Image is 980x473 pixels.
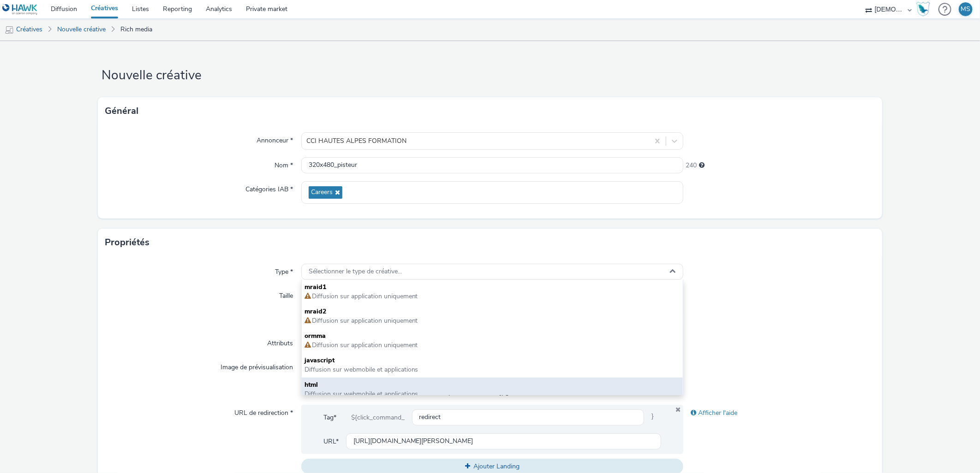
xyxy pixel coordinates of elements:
label: Type * [271,264,297,277]
div: MS [961,2,971,16]
span: mraid1 [305,283,681,292]
span: ormma [305,331,681,341]
span: Diffusion sur webmobile et applications [305,365,418,374]
span: Diffusion sur webmobile et applications [305,390,418,398]
span: } [644,409,661,426]
div: Afficher l'aide [683,405,874,421]
span: Ajouter Landing [473,462,520,471]
span: Sélectionner le type de créative... [309,268,402,276]
span: Diffusion sur application uniquement [311,316,418,325]
label: Annonceur * [253,132,297,145]
img: undefined Logo [2,4,38,15]
div: 255 caractères maximum [699,161,705,170]
label: Image de prévisualisation [217,359,297,372]
h3: Propriétés [105,236,149,249]
label: Nom * [271,157,297,170]
a: Hawk Academy [916,2,934,17]
h1: Nouvelle créative [98,67,882,84]
a: Nouvelle créative [53,18,110,41]
label: URL de redirection * [231,405,297,418]
input: url... [346,433,662,449]
label: Attributs [263,335,297,348]
label: Taille [275,288,297,301]
span: Careers [311,189,333,196]
img: Hawk Academy [916,2,930,17]
input: Nom [301,157,684,173]
h3: Général [105,104,138,118]
span: html [305,380,681,390]
img: mobile [5,25,14,35]
span: Diffusion sur application uniquement [311,292,418,301]
span: Diffusion sur application uniquement [311,341,418,349]
div: ${click_command_ [344,409,412,426]
span: mraid2 [305,307,681,316]
span: javascript [305,356,681,365]
span: 240 [686,161,697,170]
label: Catégories IAB * [242,181,297,194]
a: Rich media [116,18,157,41]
